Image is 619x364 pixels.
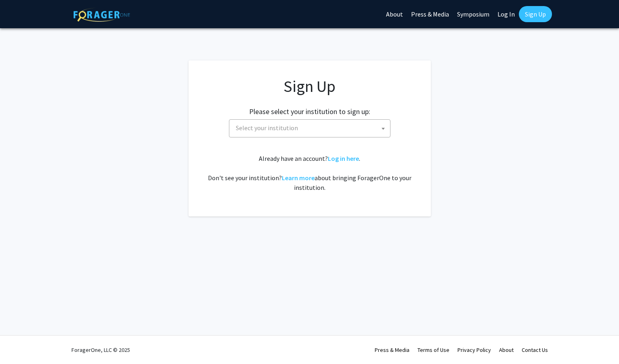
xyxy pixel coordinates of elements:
[205,77,415,96] h1: Sign Up
[205,154,415,192] div: Already have an account? . Don't see your institution? about bringing ForagerOne to your institut...
[418,346,449,354] a: Terms of Use
[233,120,390,136] span: Select your institution
[519,6,552,22] a: Sign Up
[236,124,298,132] span: Select your institution
[282,174,315,182] a: Learn more about bringing ForagerOne to your institution
[522,346,548,354] a: Contact Us
[249,107,370,116] h2: Please select your institution to sign up:
[499,346,514,354] a: About
[229,119,390,137] span: Select your institution
[328,154,359,162] a: Log in here
[375,346,409,354] a: Press & Media
[71,336,130,364] div: ForagerOne, LLC © 2025
[73,8,130,22] img: ForagerOne Logo
[457,346,491,354] a: Privacy Policy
